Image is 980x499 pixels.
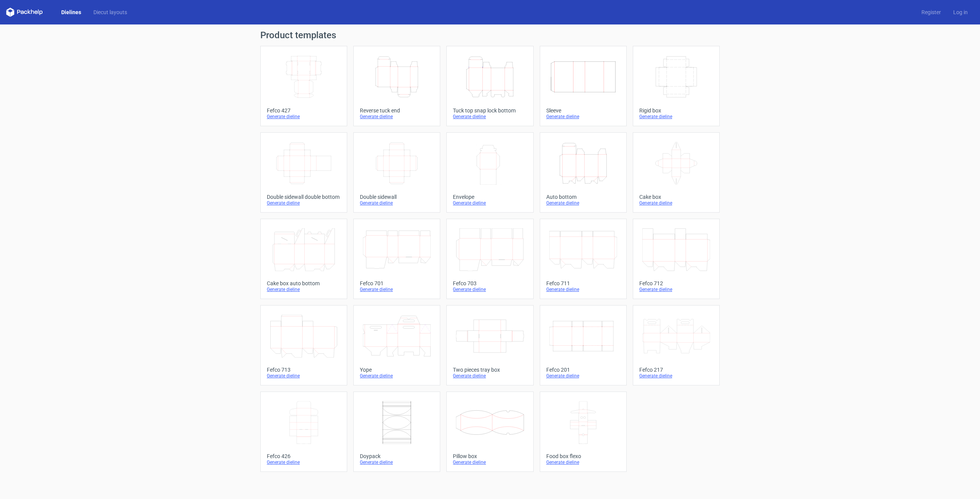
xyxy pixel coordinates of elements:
[915,8,947,16] a: Register
[353,392,440,472] a: DoypackGenerate dieline
[453,194,527,200] div: Envelope
[639,373,713,379] div: Generate dieline
[633,46,720,126] a: Rigid boxGenerate dieline
[546,200,620,206] div: Generate dieline
[453,200,527,206] div: Generate dieline
[639,367,713,373] div: Fefco 217
[639,194,713,200] div: Cake box
[453,459,527,465] div: Generate dieline
[87,8,133,16] a: Diecut layouts
[453,453,527,459] div: Pillow box
[633,132,720,213] a: Cake boxGenerate dieline
[639,114,713,120] div: Generate dieline
[360,280,434,286] div: Fefco 701
[546,286,620,293] div: Generate dieline
[267,280,341,286] div: Cake box auto bottom
[633,305,720,385] a: Fefco 217Generate dieline
[267,194,341,200] div: Double sidewall double bottom
[267,114,341,120] div: Generate dieline
[267,459,341,465] div: Generate dieline
[260,31,720,40] h1: Product templates
[546,114,620,120] div: Generate dieline
[546,107,620,114] div: Sleeve
[55,8,87,16] a: Dielines
[540,132,627,213] a: Auto bottomGenerate dieline
[360,107,434,114] div: Reverse tuck end
[267,367,341,373] div: Fefco 713
[639,280,713,286] div: Fefco 712
[453,280,527,286] div: Fefco 703
[267,373,341,379] div: Generate dieline
[260,132,347,213] a: Double sidewall double bottomGenerate dieline
[546,459,620,465] div: Generate dieline
[453,367,527,373] div: Two pieces tray box
[446,305,533,385] a: Two pieces tray boxGenerate dieline
[360,286,434,293] div: Generate dieline
[267,286,341,293] div: Generate dieline
[360,373,434,379] div: Generate dieline
[260,392,347,472] a: Fefco 426Generate dieline
[947,8,974,16] a: Log in
[260,305,347,385] a: Fefco 713Generate dieline
[360,453,434,459] div: Doypack
[360,200,434,206] div: Generate dieline
[260,219,347,299] a: Cake box auto bottomGenerate dieline
[453,373,527,379] div: Generate dieline
[353,46,440,126] a: Reverse tuck endGenerate dieline
[267,107,341,114] div: Fefco 427
[546,194,620,200] div: Auto bottom
[453,286,527,293] div: Generate dieline
[260,46,347,126] a: Fefco 427Generate dieline
[546,453,620,459] div: Food box flexo
[639,200,713,206] div: Generate dieline
[360,114,434,120] div: Generate dieline
[546,373,620,379] div: Generate dieline
[267,200,341,206] div: Generate dieline
[446,219,533,299] a: Fefco 703Generate dieline
[546,280,620,286] div: Fefco 711
[639,286,713,293] div: Generate dieline
[453,114,527,120] div: Generate dieline
[546,367,620,373] div: Fefco 201
[446,132,533,213] a: EnvelopeGenerate dieline
[540,46,627,126] a: SleeveGenerate dieline
[540,219,627,299] a: Fefco 711Generate dieline
[353,132,440,213] a: Double sidewallGenerate dieline
[267,453,341,459] div: Fefco 426
[360,367,434,373] div: Yope
[540,305,627,385] a: Fefco 201Generate dieline
[633,219,720,299] a: Fefco 712Generate dieline
[353,219,440,299] a: Fefco 701Generate dieline
[360,194,434,200] div: Double sidewall
[540,392,627,472] a: Food box flexoGenerate dieline
[353,305,440,385] a: YopeGenerate dieline
[446,392,533,472] a: Pillow boxGenerate dieline
[360,459,434,465] div: Generate dieline
[639,107,713,114] div: Rigid box
[446,46,533,126] a: Tuck top snap lock bottomGenerate dieline
[453,107,527,114] div: Tuck top snap lock bottom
